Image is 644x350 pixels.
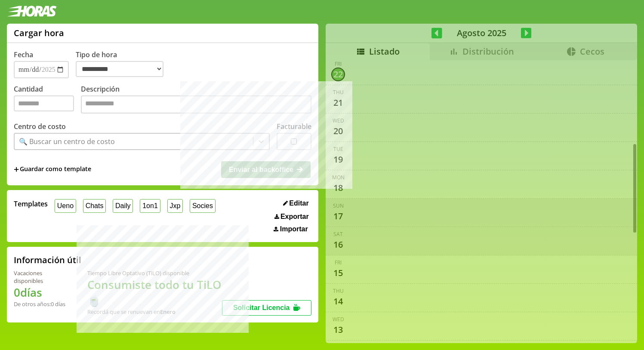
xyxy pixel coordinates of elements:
[87,269,222,277] div: Tiempo Libre Optativo (TiLO) disponible
[14,165,19,174] span: +
[19,137,115,146] div: 🔍 Buscar un centro de costo
[7,6,57,17] img: logotipo
[280,213,309,221] span: Exportar
[76,61,163,77] select: Tipo de hora
[190,199,216,212] button: Socies
[76,50,170,78] label: Tipo de hora
[87,308,222,316] div: Recordá que se renuevan en
[140,199,160,212] button: 1on1
[167,199,183,212] button: Jxp
[14,50,33,59] label: Fecha
[280,225,308,233] span: Importar
[222,300,311,316] button: Solicitar Licencia
[14,199,48,209] span: Templates
[83,199,106,212] button: Chats
[14,254,81,266] h2: Información útil
[14,269,67,285] div: Vacaciones disponibles
[113,199,133,212] button: Daily
[280,199,311,208] button: Editar
[14,285,67,300] h1: 0 días
[81,84,311,116] label: Descripción
[14,27,64,39] h1: Cargar hora
[81,95,311,114] textarea: Descripción
[14,95,74,111] input: Cantidad
[277,122,311,131] label: Facturable
[233,304,290,311] span: Solicitar Licencia
[87,277,222,308] h1: Consumiste todo tu TiLO 🍵
[14,165,91,174] span: +Guardar como template
[272,212,311,221] button: Exportar
[14,84,81,116] label: Cantidad
[55,199,76,212] button: Ueno
[14,122,66,131] label: Centro de costo
[289,200,308,207] span: Editar
[14,300,67,308] div: De otros años: 0 días
[160,308,176,316] b: Enero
